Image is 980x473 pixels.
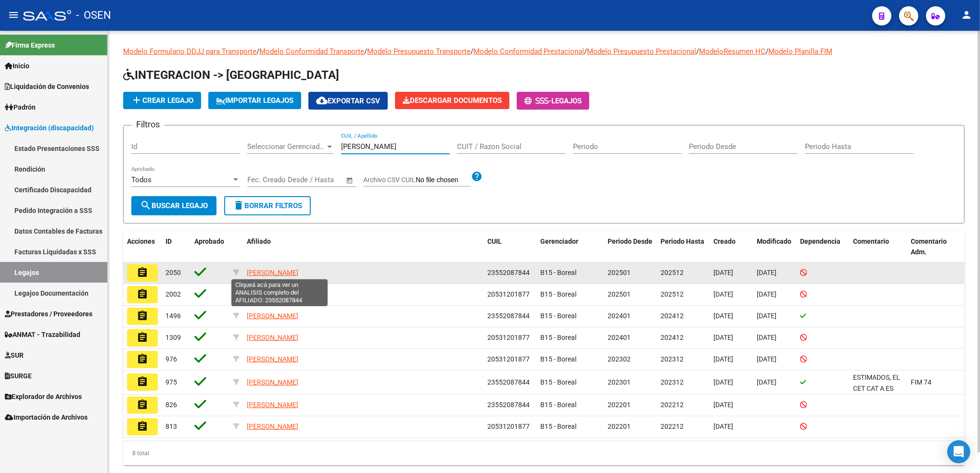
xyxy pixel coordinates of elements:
button: Open calendar [344,175,356,186]
span: Periodo Hasta [661,237,704,245]
span: Todos [131,175,152,184]
span: SUR [5,350,24,361]
span: 23552087844 [487,269,530,276]
span: Aprobado [194,237,224,245]
span: 20531201877 [487,355,530,363]
mat-icon: help [471,171,483,182]
span: [DATE] [713,401,733,409]
mat-icon: assignment [137,310,148,322]
span: 826 [165,401,177,409]
datatable-header-cell: Periodo Desde [604,231,657,263]
span: 202301 [608,378,631,386]
span: B15 - Boreal [540,401,576,409]
span: 23552087844 [487,378,530,386]
span: [DATE] [757,334,776,341]
span: 2050 [165,269,181,276]
datatable-header-cell: Periodo Hasta [657,231,710,263]
datatable-header-cell: Afiliado [243,231,484,263]
span: 202401 [608,334,631,341]
span: 20531201877 [487,423,530,430]
button: Descargar Documentos [395,92,509,109]
span: 202212 [661,423,684,430]
span: Dependencia [800,237,840,245]
a: Modelo Conformidad Prestacional [473,47,584,56]
span: Padrón [5,102,36,112]
span: [PERSON_NAME] [247,378,298,386]
span: [PERSON_NAME] [247,269,298,276]
datatable-header-cell: Modificado [753,231,796,263]
span: [DATE] [713,269,733,276]
span: [PERSON_NAME] [247,401,298,409]
span: ID [165,237,172,245]
span: - OSEN [76,5,111,26]
span: Explorador de Archivos [5,391,82,402]
span: 202302 [608,355,631,363]
span: [DATE] [713,355,733,363]
datatable-header-cell: Aprobado [191,231,229,263]
span: Inicio [5,61,29,71]
span: Descargar Documentos [403,96,502,105]
span: Integración (discapacidad) [5,123,94,133]
mat-icon: person [961,9,972,21]
mat-icon: cloud_download [316,95,328,106]
a: Modelo Presupuesto Prestacional [587,47,696,56]
span: Acciones [127,237,155,245]
h3: Filtros [131,118,165,131]
span: Seleccionar Gerenciador [247,142,325,151]
mat-icon: assignment [137,332,148,343]
span: 202512 [661,290,684,298]
mat-icon: assignment [137,376,148,387]
span: 202501 [608,290,631,298]
span: [DATE] [713,290,733,298]
span: 1309 [165,334,181,341]
span: [DATE] [713,334,733,341]
span: Crear Legajo [131,96,193,105]
span: [PERSON_NAME] [247,334,298,341]
span: Creado [713,237,736,245]
mat-icon: assignment [137,353,148,365]
datatable-header-cell: CUIL [484,231,536,263]
button: Buscar Legajo [131,196,216,215]
span: 20531201877 [487,290,530,298]
mat-icon: assignment [137,399,148,411]
span: SURGE [5,371,32,381]
a: ModeloResumen HC [699,47,765,56]
span: 202201 [608,401,631,409]
span: Importación de Archivos [5,412,88,423]
span: 202512 [661,269,684,276]
span: B15 - Boreal [540,378,576,386]
span: 813 [165,423,177,430]
span: Exportar CSV [316,97,380,105]
span: 23552087844 [487,312,530,320]
span: INTEGRACION -> [GEOGRAPHIC_DATA] [123,68,339,82]
mat-icon: menu [8,9,19,21]
span: [DATE] [713,378,733,386]
span: Comentario Adm. [911,237,947,256]
span: 202201 [608,423,631,430]
span: Liquidación de Convenios [5,81,89,92]
mat-icon: delete [233,199,244,211]
mat-icon: assignment [137,288,148,300]
div: Open Intercom Messenger [947,440,970,463]
span: 2002 [165,290,181,298]
span: 1496 [165,312,181,320]
span: 202501 [608,269,631,276]
span: 976 [165,355,177,363]
datatable-header-cell: Dependencia [796,231,849,263]
button: IMPORTAR LEGAJOS [208,92,301,109]
span: FIM 74 [911,378,931,386]
span: [DATE] [757,290,776,298]
span: Legajos [551,97,582,105]
button: Crear Legajo [123,92,201,109]
span: Prestadores / Proveedores [5,309,92,319]
button: Exportar CSV [308,92,388,110]
span: B15 - Boreal [540,290,576,298]
span: 202412 [661,312,684,320]
span: 202312 [661,378,684,386]
input: Fecha fin [295,175,342,184]
span: 202401 [608,312,631,320]
span: [DATE] [757,312,776,320]
span: B15 - Boreal [540,423,576,430]
span: B15 - Boreal [540,312,576,320]
span: [DATE] [713,423,733,430]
